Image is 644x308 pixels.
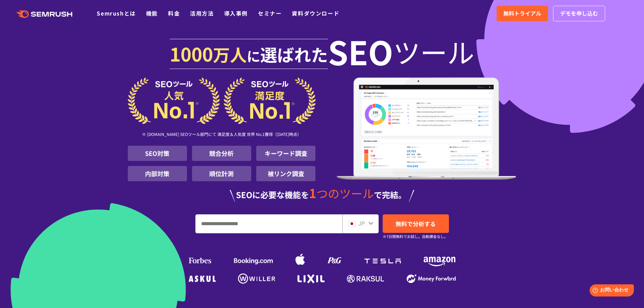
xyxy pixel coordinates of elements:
span: で完結。 [374,189,406,200]
a: Semrushとは [97,9,136,17]
div: SEOに必要な機能を [128,187,517,202]
span: 万人 [213,42,247,66]
span: デモを申し込む [560,9,598,18]
span: SEO [328,38,393,65]
a: 無料で分析する [383,214,449,233]
div: ※ [DOMAIN_NAME] SEOツール部門にて 満足度＆人気度 世界 No.1獲得（[DATE]時点） [128,124,316,146]
a: 資料ダウンロード [292,9,339,17]
li: 順位計測 [192,166,251,181]
small: ※7日間無料でお試し。自動課金なし。 [383,233,448,240]
a: 機能 [146,9,158,17]
a: 料金 [168,9,180,17]
span: 1 [309,184,316,202]
span: JP [358,219,365,227]
li: 被リンク調査 [256,166,315,181]
li: 競合分析 [192,146,251,161]
span: に [247,46,260,66]
a: 無料トライアル [497,6,548,21]
li: キーワード調査 [256,146,315,161]
input: URL、キーワードを入力してください [196,215,342,233]
iframe: Help widget launcher [584,282,637,301]
span: ツール [393,38,474,65]
li: SEO対策 [128,146,187,161]
a: デモを申し込む [553,6,605,21]
span: 選ばれた [260,42,328,66]
a: 活用方法 [190,9,214,17]
span: つのツール [316,185,374,202]
span: 1000 [170,40,213,67]
span: 無料トライアル [503,9,541,18]
a: 導入事例 [224,9,248,17]
a: セミナー [258,9,282,17]
li: 内部対策 [128,166,187,181]
span: 無料で分析する [396,219,436,228]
